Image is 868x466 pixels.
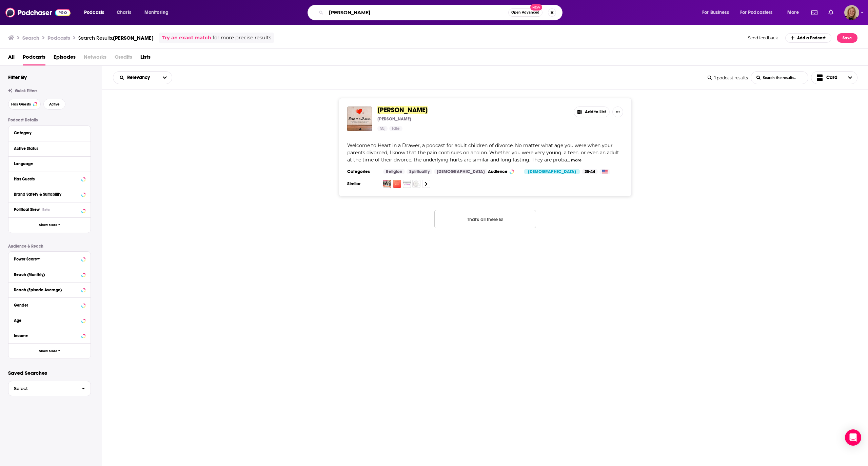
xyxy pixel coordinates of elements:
[79,7,113,18] button: open menu
[8,118,91,122] p: Podcast Details
[740,8,773,17] span: For Podcasters
[524,169,580,174] div: [DEMOGRAPHIC_DATA]
[14,190,85,198] button: Brand Safety & Suitability
[140,52,151,65] span: Lists
[14,159,85,168] button: Language
[213,34,271,42] span: for more precise results
[844,5,859,20] span: Logged in as avansolkema
[488,169,518,174] h3: Audience
[14,333,79,338] div: Income
[708,75,748,80] div: 1 podcast results
[140,7,177,18] button: open menu
[84,8,104,17] span: Podcasts
[8,386,76,391] span: Select
[14,207,40,212] span: Political Skew
[158,72,172,84] button: open menu
[377,106,428,114] a: [PERSON_NAME]
[43,99,65,110] button: Active
[347,106,372,131] img: Sarah Geringer
[530,4,542,11] span: New
[826,75,837,80] span: Card
[8,343,91,358] button: Show More
[347,142,619,163] span: Welcome to Heart in a Drawer, a podcast for adult children of divorce. No matter what age you wer...
[8,99,41,110] button: Has Guests
[826,7,836,18] a: Show notifications dropdown
[612,106,623,117] button: Show More Button
[47,35,70,41] h3: Podcasts
[14,131,81,135] div: Category
[377,116,411,122] p: [PERSON_NAME]
[8,74,27,80] h2: Filter By
[582,169,598,174] div: 35-44
[5,6,71,19] img: Podchaser - Follow, Share and Rate Podcasts
[39,349,57,353] span: Show More
[383,169,405,174] a: Religion
[383,180,391,188] img: Northeast Ohio Parent presents aParently Speaking
[14,177,79,181] div: Has Guests
[736,7,783,18] button: open menu
[115,52,132,65] span: Credits
[347,181,378,187] h3: Similar
[844,5,859,20] button: Show profile menu
[787,8,799,17] span: More
[127,75,152,80] span: Relevancy
[14,303,79,308] div: Gender
[113,75,158,80] button: open menu
[14,318,79,323] div: Age
[14,192,79,197] div: Brand Safety & Suitability
[117,8,131,17] span: Charts
[326,7,508,18] input: Search podcasts, credits, & more...
[393,180,401,188] img: The Real Life Ostomy Podcast
[22,35,39,41] h3: Search
[783,7,807,18] button: open menu
[785,33,832,43] a: Add a Podcast
[377,106,428,114] span: [PERSON_NAME]
[434,210,536,228] button: Nothing here.
[389,126,402,131] a: Idle
[78,35,154,41] a: Search Results:[PERSON_NAME]
[392,125,400,132] span: Idle
[14,254,85,263] button: Power Score™
[23,52,45,65] a: Podcasts
[14,300,85,309] button: Gender
[113,35,154,41] span: [PERSON_NAME]
[8,52,15,65] span: All
[574,106,610,117] button: Add to List
[811,71,858,84] button: Choose View
[39,223,57,227] span: Show More
[746,35,780,41] button: Send feedback
[14,146,81,151] div: Active Status
[845,429,861,446] div: Open Intercom Messenger
[511,11,539,14] span: Open Advanced
[54,52,76,65] a: Episodes
[14,161,81,166] div: Language
[42,208,50,212] div: Beta
[14,144,85,153] button: Active Status
[14,272,79,277] div: Reach (Monthly)
[434,169,488,174] a: [DEMOGRAPHIC_DATA]
[8,370,91,376] p: Saved Searches
[702,8,729,17] span: For Business
[84,52,106,65] span: Networks
[14,270,85,278] button: Reach (Monthly)
[14,285,85,294] button: Reach (Episode Average)
[144,8,169,17] span: Monitoring
[49,102,60,106] span: Active
[113,71,172,84] h2: Choose List sort
[508,8,542,17] button: Open AdvancedNew
[14,129,85,137] button: Category
[15,89,37,93] span: Quick Filters
[8,381,91,396] button: Select
[403,180,411,188] img: Diagnosed with Children
[567,157,570,163] span: ...
[314,5,569,20] div: Search podcasts, credits, & more...
[844,5,859,20] img: User Profile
